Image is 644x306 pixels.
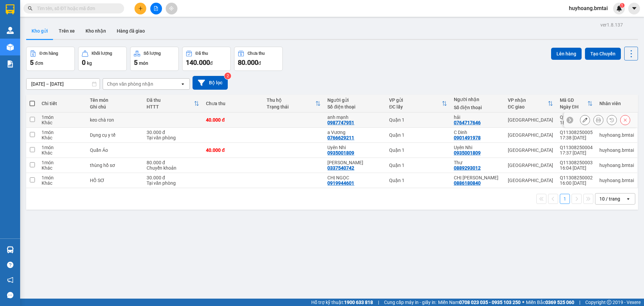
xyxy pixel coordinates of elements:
[384,299,436,306] span: Cung cấp máy in - giấy in:
[26,47,75,71] button: Đơn hàng5đơn
[327,115,382,120] div: anh mạnh
[389,147,447,153] div: Quận 1
[560,175,593,180] div: Q11308250002
[78,47,127,71] button: Khối lượng0kg
[626,196,631,202] svg: open
[545,300,574,305] strong: 0369 525 060
[6,4,14,14] img: logo-vxr
[154,6,158,11] span: file-add
[389,104,442,110] div: ĐC lấy
[210,60,213,66] span: đ
[560,160,593,165] div: Q11308250003
[599,132,634,138] div: huyhoang.bmtai
[580,115,590,125] div: Sửa đơn hàng
[551,48,582,60] button: Lên hàng
[327,180,354,186] div: 0919944601
[560,115,593,120] div: Q11308250006
[556,95,596,113] th: Toggle SortBy
[631,5,637,11] span: caret-down
[150,3,162,14] button: file-add
[147,175,199,180] div: 30.000 đ
[107,81,153,87] div: Chọn văn phòng nhận
[248,51,265,56] div: Chưa thu
[560,180,593,186] div: 16:00 [DATE]
[186,58,210,67] span: 140.000
[258,60,261,66] span: đ
[42,130,83,135] div: 1 món
[327,97,382,103] div: Người gửi
[454,165,481,171] div: 0889293012
[224,73,231,79] sup: 2
[90,117,140,123] div: keo chà ron
[616,5,622,11] img: icon-new-feature
[42,165,83,171] div: Khác
[7,27,14,34] img: warehouse-icon
[599,195,620,202] div: 10 / trang
[560,130,593,135] div: Q11308250005
[508,163,553,168] div: [GEOGRAPHIC_DATA]
[599,101,634,106] div: Nhân viên
[90,97,140,103] div: Tên món
[585,48,621,60] button: Tạo Chuyến
[327,165,354,171] div: 0337540742
[389,178,447,183] div: Quận 1
[327,130,382,135] div: a Vương
[37,5,116,12] input: Tìm tên, số ĐT hoặc mã đơn
[522,301,524,304] span: ⚪️
[560,135,593,140] div: 17:38 [DATE]
[147,104,194,110] div: HTTT
[454,150,481,156] div: 0935001809
[620,3,625,8] sup: 1
[42,160,83,165] div: 1 món
[206,147,260,153] div: 40.000 đ
[526,299,574,306] span: Miền Bắc
[7,277,13,283] span: notification
[90,178,140,183] div: HỒ SƠ
[508,132,553,138] div: [GEOGRAPHIC_DATA]
[560,165,593,171] div: 16:04 [DATE]
[454,97,501,102] div: Người nhận
[344,300,373,305] strong: 1900 633 818
[53,23,80,39] button: Trên xe
[238,58,258,67] span: 80.000
[454,145,501,150] div: Uyên Nhi
[508,104,548,110] div: ĐC giao
[267,104,315,110] div: Trạng thái
[327,145,382,150] div: Uyên Nhi
[7,44,14,51] img: warehouse-icon
[560,145,593,150] div: Q11308250004
[90,132,140,138] div: Dụng cụ y tế
[7,292,13,298] span: message
[138,6,143,11] span: plus
[193,76,228,90] button: Bộ lọc
[139,60,148,66] span: món
[90,147,140,153] div: Quần Áo
[508,97,548,103] div: VP nhận
[7,60,14,68] img: solution-icon
[621,3,623,8] span: 1
[508,117,553,123] div: [GEOGRAPHIC_DATA]
[599,147,634,153] div: huyhoang.bmtai
[147,180,199,186] div: Tại văn phòng
[7,262,13,268] span: question-circle
[147,130,199,135] div: 30.000 đ
[508,147,553,153] div: [GEOGRAPHIC_DATA]
[206,117,260,123] div: 40.000 đ
[30,58,34,67] span: 5
[454,135,481,140] div: 0901491978
[111,23,150,39] button: Hàng đã giao
[90,104,140,110] div: Ghi chú
[454,130,501,135] div: C Dinh
[560,120,593,125] div: 18:10 [DATE]
[28,6,33,11] span: search
[182,47,231,71] button: Đã thu140.000đ
[508,178,553,183] div: [GEOGRAPHIC_DATA]
[327,120,354,125] div: 0987747951
[389,117,447,123] div: Quận 1
[563,4,613,12] span: huyhoang.bmtai
[35,60,43,66] span: đơn
[42,145,83,150] div: 1 món
[147,97,194,103] div: Đã thu
[169,6,174,11] span: aim
[82,58,86,67] span: 0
